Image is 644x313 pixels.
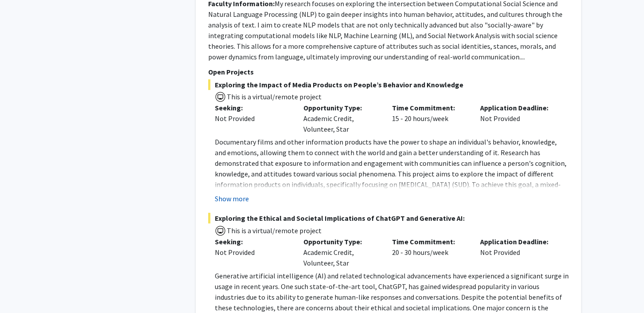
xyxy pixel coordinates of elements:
div: 20 - 30 hours/week [385,236,474,268]
p: Documentary films and other information products have the power to shape an individual's behavior... [215,137,569,222]
span: Exploring the Impact of Media Products on People’s Behavior and Knowledge [208,79,569,90]
div: 15 - 20 hours/week [385,102,474,134]
p: Application Deadline: [480,102,555,113]
span: Exploring the Ethical and Societal Implications of ChatGPT and Generative AI: [208,213,569,223]
p: Opportunity Type: [303,236,379,247]
p: Open Projects [208,67,569,77]
p: Seeking: [215,236,290,247]
div: Not Provided [473,236,562,268]
p: Seeking: [215,102,290,113]
p: Time Commitment: [392,102,467,113]
iframe: Chat [7,273,38,306]
p: Application Deadline: [480,236,555,247]
span: This is a virtual/remote project [226,226,322,235]
div: Academic Credit, Volunteer, Star [297,102,385,134]
div: Not Provided [215,113,290,124]
span: This is a virtual/remote project [226,92,322,101]
button: Show more [215,193,249,204]
div: Academic Credit, Volunteer, Star [297,236,385,268]
p: Opportunity Type: [303,102,379,113]
div: Not Provided [215,247,290,258]
div: Not Provided [473,102,562,134]
p: Time Commitment: [392,236,467,247]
